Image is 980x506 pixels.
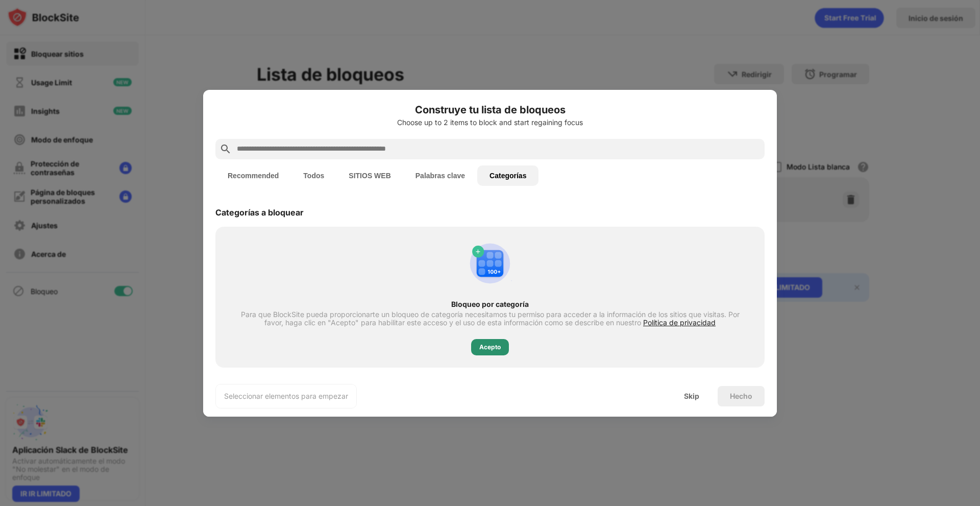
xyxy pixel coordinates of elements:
[215,207,304,218] div: Categorías a bloquear
[477,165,538,186] button: Categorías
[291,165,336,186] button: Todos
[643,318,716,327] span: Política de privacidad
[403,165,477,186] button: Palabras clave
[215,118,765,127] div: Choose up to 2 items to block and start regaining focus
[479,342,501,352] div: Acepto
[684,392,699,400] div: Skip
[215,102,765,117] h6: Construye tu lista de bloqueos
[215,165,291,186] button: Recommended
[234,310,746,327] div: Para que BlockSite pueda proporcionarte un bloqueo de categoría necesitamos tu permiso para acced...
[219,143,232,155] img: search.svg
[336,165,403,186] button: SITIOS WEB
[730,392,752,400] div: Hecho
[224,391,348,401] div: Seleccionar elementos para empezar
[465,239,514,288] img: category-add.svg
[234,300,746,308] div: Bloqueo por categoría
